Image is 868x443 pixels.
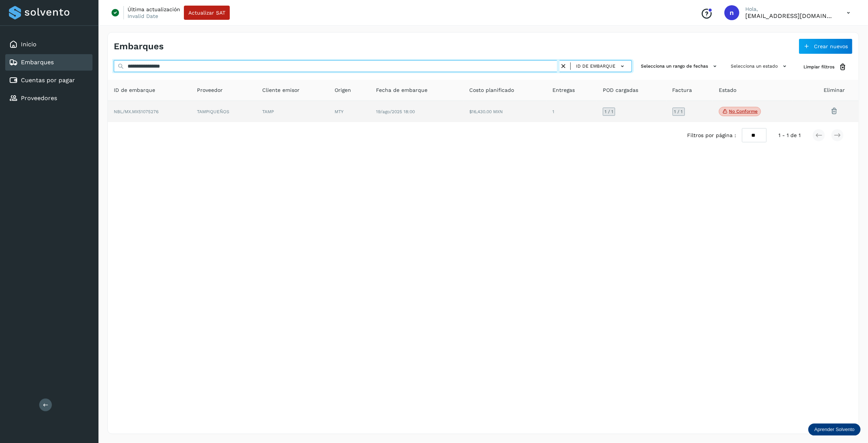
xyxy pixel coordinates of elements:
[778,131,800,139] span: 1 - 1 de 1
[376,86,427,94] span: Fecha de embarque
[21,59,54,66] a: Embarques
[21,77,75,84] a: Cuentas por pagar
[114,86,155,94] span: ID de embarque
[463,101,546,123] td: $16,430.00 MXN
[5,54,93,71] div: Embarques
[673,86,692,94] span: Factura
[799,38,853,54] button: Crear nuevos
[687,131,736,139] span: Filtros por página :
[546,101,597,123] td: 1
[128,13,158,19] p: Invalid Date
[576,63,615,69] span: ID de embarque
[335,86,351,94] span: Origen
[798,60,853,74] button: Limpiar filtros
[745,6,835,12] p: Hola,
[824,86,845,94] span: Eliminar
[256,101,329,123] td: TAMP
[638,60,722,72] button: Selecciona un rango de fechas
[603,86,638,94] span: POD cargadas
[5,72,93,89] div: Cuentas por pagar
[262,86,300,94] span: Cliente emisor
[21,95,57,102] a: Proveedores
[376,109,415,114] span: 19/ago/2025 18:00
[197,86,223,94] span: Proveedor
[5,36,93,53] div: Inicio
[745,12,835,19] p: niagara+prod@solvento.mx
[114,41,164,52] h4: Embarques
[803,63,834,70] span: Limpiar filtros
[728,60,792,72] button: Selecciona un estado
[329,101,370,123] td: MTY
[814,44,848,49] span: Crear nuevos
[5,90,93,106] div: Proveedores
[729,109,758,114] p: No conforme
[184,6,230,20] button: Actualizar SAT
[128,6,180,13] p: Última actualización
[469,86,514,94] span: Costo planificado
[808,424,861,436] div: Aprender Solvento
[719,86,736,94] span: Estado
[191,101,256,123] td: TAMPIQUEÑOS
[814,427,855,433] p: Aprender Solvento
[114,109,159,114] span: NBL/MX.MX51075276
[574,61,629,72] button: ID de embarque
[552,86,575,94] span: Entregas
[674,109,683,114] span: 1 / 1
[21,41,37,48] a: Inicio
[188,10,225,15] span: Actualizar SAT
[605,109,613,114] span: 1 / 1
